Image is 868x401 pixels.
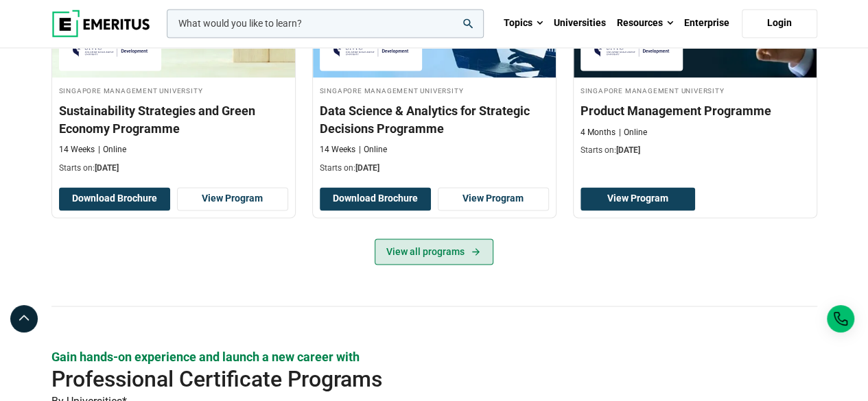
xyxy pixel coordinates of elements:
a: View Program [580,187,695,210]
p: 14 Weeks [320,144,355,156]
a: View all programs [375,239,493,265]
span: [DATE] [355,163,379,173]
input: woocommerce-product-search-field-0 [167,9,484,38]
p: Online [359,144,387,156]
img: Singapore Management University [327,33,416,64]
p: Online [619,127,647,138]
a: View Program [177,187,288,210]
p: Starts on: [59,162,288,174]
h3: Sustainability Strategies and Green Economy Programme [59,102,288,136]
a: View Program [438,187,549,210]
p: Online [98,144,126,156]
h4: Singapore Management University [580,84,810,96]
h4: Singapore Management University [320,84,549,96]
h4: Singapore Management University [59,84,288,96]
button: Download Brochure [320,187,431,210]
span: [DATE] [95,163,119,173]
h3: Product Management Programme [580,102,810,119]
p: Starts on: [320,162,549,174]
button: Download Brochure [59,187,170,210]
p: Starts on: [580,145,810,156]
a: Login [742,9,817,38]
p: 14 Weeks [59,144,95,156]
p: Gain hands-on experience and launch a new career with [51,348,817,365]
p: 4 Months [580,127,615,138]
img: Singapore Management University [587,33,677,64]
span: [DATE] [616,145,640,155]
h2: Professional Certificate Programs [51,365,740,392]
img: Singapore Management University [66,33,155,64]
h3: Data Science & Analytics for Strategic Decisions Programme [320,102,549,136]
